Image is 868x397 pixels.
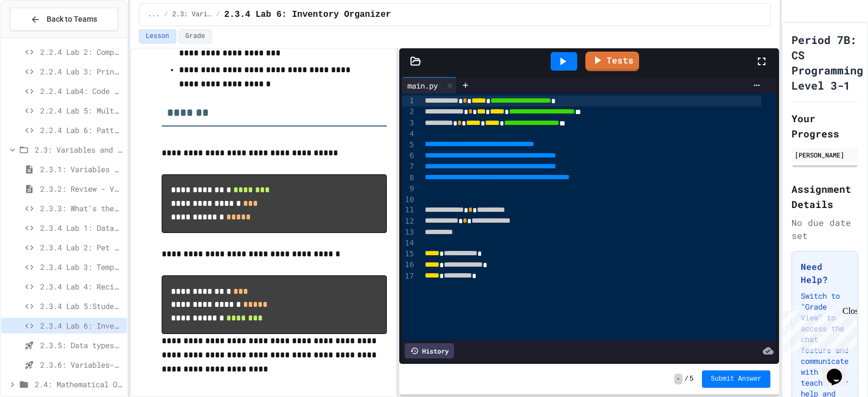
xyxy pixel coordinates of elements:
[40,105,123,116] span: 2.2.4 Lab 5: Multi-Print Message
[402,184,416,194] div: 9
[402,238,416,249] div: 14
[402,80,443,91] div: main.py
[178,29,212,43] button: Grade
[40,46,123,58] span: 2.2.4 Lab 2: Complete the Greeting
[792,181,858,212] h2: Assignment Details
[47,14,97,25] span: Back to Teams
[402,194,416,205] div: 10
[402,205,416,216] div: 11
[801,260,849,286] h3: Need Help?
[402,96,416,106] div: 1
[402,227,416,238] div: 13
[402,118,416,129] div: 3
[822,354,857,386] iframe: chat widget
[40,85,123,97] span: 2.2.4 Lab4: Code Commentary Creator
[402,150,416,161] div: 6
[40,124,123,136] span: 2.2.4 Lab 6: Pattern Display Challenge
[40,359,123,370] span: 2.3.6: Variables-Quiz
[402,161,416,172] div: 7
[40,242,123,253] span: 2.3.4 Lab 2: Pet Name Keeper
[711,375,762,383] span: Submit Answer
[402,106,416,117] div: 2
[40,66,123,77] span: 2.2.4 Lab 3: Print Statement Repair
[690,375,693,383] span: 5
[778,306,857,352] iframe: chat widget
[402,216,416,227] div: 12
[405,343,454,358] div: History
[402,173,416,184] div: 8
[795,150,855,160] div: [PERSON_NAME]
[792,216,858,242] div: No due date set
[4,4,75,69] div: Chat with us now!Close
[139,29,176,43] button: Lesson
[792,111,858,141] h2: Your Progress
[40,281,123,292] span: 2.3.4 Lab 4: Recipe Calculator
[402,249,416,260] div: 15
[35,379,123,390] span: 2.4: Mathematical Operators
[40,203,123,214] span: 2.3.3: What's the Type?
[40,163,123,175] span: 2.3.1: Variables and Data Types
[585,52,639,71] a: Tests
[685,375,688,383] span: /
[172,10,212,19] span: 2.3: Variables and Data Types
[164,10,168,19] span: /
[674,374,682,385] span: -
[40,183,123,194] span: 2.3.2: Review - Variables and Data Types
[40,339,123,351] span: 2.3.5: Data types-Quiz
[40,320,123,331] span: 2.3.4 Lab 6: Inventory Organizer
[148,10,160,19] span: ...
[40,300,123,312] span: 2.3.4 Lab 5:Student ID Scanner
[402,140,416,150] div: 5
[402,271,416,282] div: 17
[402,129,416,140] div: 4
[40,261,123,273] span: 2.3.4 Lab 3: Temperature Converter
[35,144,123,155] span: 2.3: Variables and Data Types
[402,77,457,93] div: main.py
[216,10,220,19] span: /
[10,8,118,31] button: Back to Teams
[40,222,123,234] span: 2.3.4 Lab 1: Data Mix-Up Fix
[224,8,391,21] span: 2.3.4 Lab 6: Inventory Organizer
[402,260,416,270] div: 16
[792,32,863,93] h1: Period 7B: CS Programming Level 3-1
[702,370,770,388] button: Submit Answer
